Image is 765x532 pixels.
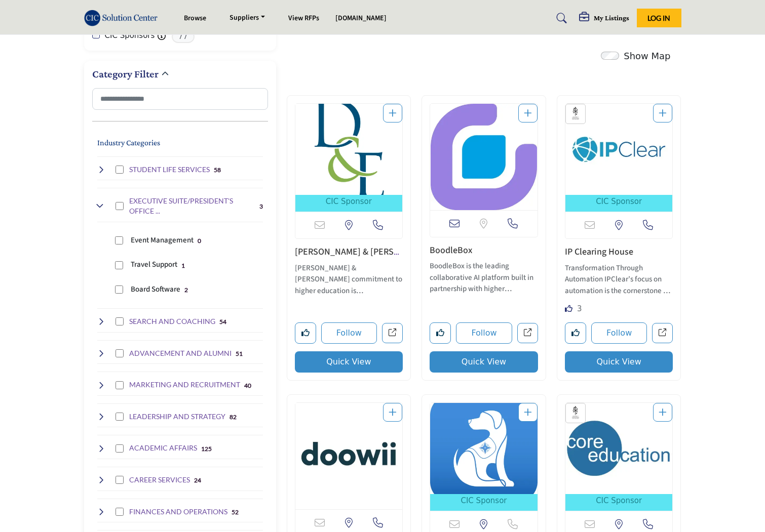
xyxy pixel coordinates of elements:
[430,244,472,257] a: BoodleBox
[565,403,673,494] img: Core Education
[194,475,201,484] div: 24 Results For CAREER SERVICES
[596,196,642,208] span: CIC Sponsor
[326,196,372,208] span: CIC Sponsor
[382,323,403,344] a: Open derck-edson in new tab
[116,202,124,210] input: Select EXECUTIVE SUITE/PRESIDENT'S OFFICE SERVICES checkbox
[295,247,403,258] h3: Derck & Edson, LLC
[430,322,451,344] button: Like listing
[131,284,180,296] p: Board Software: Digital platforms for board meeting management and governance
[524,107,532,120] a: Add To List
[659,406,667,419] a: Add To List
[201,445,212,453] b: 125
[198,236,201,245] div: 0 Results For Event Management
[565,104,673,212] a: Open Listing in new tab
[389,406,397,419] a: Add To List
[568,406,583,420] img: ACCU Sponsors Badge Icon
[430,245,538,256] h3: BoodleBox
[172,30,195,43] span: 77
[596,495,642,507] span: CIC Sponsor
[129,475,190,485] h4: CAREER SERVICES: Career planning tools, job placement platforms, and professional development res...
[236,350,243,357] b: 51
[116,166,124,174] input: Select STUDENT LIFE SERVICES checkbox
[389,107,397,120] a: Add To List
[295,351,403,373] button: Quick View
[116,508,124,516] input: Select FINANCES AND OPERATIONS checkbox
[232,509,239,516] b: 52
[456,322,512,344] button: Follow
[565,245,633,258] a: IP Clearing House
[430,403,538,494] img: Student Ally, Inc.
[579,12,629,24] div: My Listings
[624,49,670,63] label: Show Map
[659,107,667,120] a: Add To List
[131,259,177,271] p: Travel Support: Executive travel arrangement and expense management services
[184,13,206,23] a: Browse
[129,380,240,390] h4: MARKETING AND RECRUITMENT: Brand development, digital marketing, and student recruitment campaign...
[105,30,155,42] label: CIC Sponsors
[116,381,124,389] input: Select MARKETING AND RECRUITMENT checkbox
[230,414,237,421] b: 82
[194,477,201,484] b: 24
[116,444,124,453] input: Select ACADEMIC AFFAIRS checkbox
[115,236,123,244] input: Select Event Management checkbox
[219,318,226,325] b: 54
[430,261,538,295] p: BoodleBox is the leading collaborative AI platform built in partnership with higher education. It...
[116,317,124,325] input: Select SEARCH AND COACHING checkbox
[637,9,681,27] button: Log In
[594,13,629,22] h5: My Listings
[577,304,582,313] span: 3
[565,322,586,344] button: Like listing
[568,107,583,121] img: ACCU Sponsors Badge Icon
[116,349,124,357] input: Select ADVANCEMENT AND ALUMNI checkbox
[321,322,377,344] button: Follow
[430,104,538,210] a: Open Listing in new tab
[565,104,673,195] img: IP Clearing House
[181,262,185,269] b: 1
[565,247,673,258] h3: IP Clearing House
[116,413,124,421] input: Select LEADERSHIP AND STRATEGY checkbox
[129,196,255,216] h4: EXECUTIVE SUITE/PRESIDENT'S OFFICE SERVICES: Strategic planning, leadership support, and executiv...
[201,444,212,453] div: 125 Results For ACADEMIC AFFAIRS
[335,13,387,23] a: [DOMAIN_NAME]
[430,258,538,295] a: BoodleBox is the leading collaborative AI platform built in partnership with higher education. It...
[652,323,673,344] a: Open ipclear in new tab
[259,201,263,211] div: 3 Results For EXECUTIVE SUITE/PRESIDENT'S OFFICE SERVICES
[116,476,124,484] input: Select CAREER SERVICES checkbox
[115,261,123,269] input: Select Travel Support checkbox
[236,349,243,358] div: 51 Results For ADVANCEMENT AND ALUMNI
[430,351,538,373] button: Quick View
[430,104,538,210] img: BoodleBox
[230,412,237,421] div: 82 Results For LEADERSHIP AND STRATEGY
[244,381,251,390] div: 40 Results For MARKETING AND RECRUITMENT
[129,507,227,517] h4: FINANCES AND OPERATIONS: Financial management, budgeting tools, and operational efficiency soluti...
[181,261,185,270] div: 1 Results For Travel Support
[97,137,160,149] button: Industry Categories
[115,285,123,294] input: Select Board Software checkbox
[565,263,673,297] p: Transformation Through Automation IPClear’s focus on automation is the cornerstone of its approac...
[295,245,400,269] a: [PERSON_NAME] & [PERSON_NAME], LLC
[129,348,232,358] h4: ADVANCEMENT AND ALUMNI: Donor management, fundraising solutions, and alumni engagement platforms ...
[214,165,221,174] div: 58 Results For STUDENT LIFE SERVICES
[129,316,215,326] h4: SEARCH AND COACHING: Executive search services, leadership coaching, and professional development...
[92,67,159,81] h2: Category Filter
[222,11,272,25] a: Suppliers
[84,10,163,26] img: Site Logo
[295,104,403,212] a: Open Listing in new tab
[129,443,197,453] h4: ACADEMIC AFFAIRS: Academic program development, faculty resources, and curriculum enhancement sol...
[461,495,507,507] span: CIC Sponsor
[184,285,188,294] div: 2 Results For Board Software
[295,322,316,344] button: Like listing
[232,507,239,516] div: 52 Results For FINANCES AND OPERATIONS
[295,104,403,195] img: Derck & Edson, LLC
[295,403,403,509] img: Doowii, Inc.
[129,412,225,422] h4: LEADERSHIP AND STRATEGY: Institutional effectiveness, strategic planning, and leadership developm...
[591,322,647,344] button: Follow
[565,351,673,373] button: Quick View
[288,13,319,23] a: View RFPs
[259,203,263,210] b: 3
[214,167,221,174] b: 58
[184,287,188,294] b: 2
[565,305,572,312] i: Likes
[430,403,538,511] a: Open Listing in new tab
